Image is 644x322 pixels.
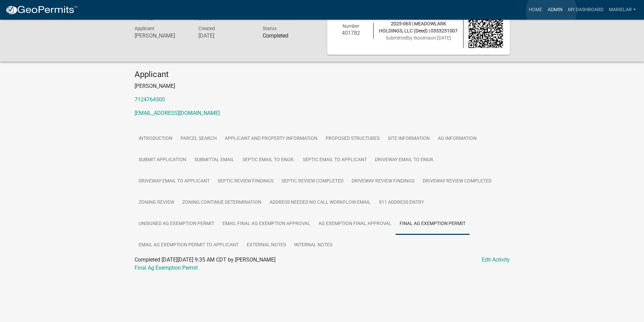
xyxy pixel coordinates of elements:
a: Home [526,3,545,16]
a: Final Ag Exemption Permit [396,213,470,235]
span: Completed [DATE][DATE] 9:35 AM CDT by [PERSON_NAME] [135,256,276,263]
a: Email Ag Exemption Permit to Applicant [135,234,243,256]
a: Driveway Email to Engr. [371,149,438,171]
span: Status [263,26,277,31]
a: Septic Email to Applicant [299,149,371,171]
a: My Dashboard [565,3,606,16]
span: 2025-065 | MEADOWLARK HOLDINGS, LLC (Deed) | 0333251007 [379,21,458,33]
a: Zoning Continue Determination [178,192,265,214]
span: Created [198,26,215,31]
a: 911 Address Entry [375,192,428,214]
a: Applicant and Property Information [221,128,321,150]
a: Parcel search [176,128,221,150]
a: Internal Notes [290,234,336,256]
h6: [DATE] [198,32,253,39]
p: [PERSON_NAME] [135,82,510,90]
a: Site Information [384,128,434,150]
h4: Applicant [135,70,510,79]
span: Submitted on [DATE] [386,35,451,41]
span: Applicant [135,26,154,31]
h6: 401782 [334,30,368,36]
span: Number [342,23,359,29]
strong: Completed [263,32,288,39]
a: Ag Information [434,128,481,150]
span: by tkooima [407,35,431,41]
a: [EMAIL_ADDRESS][DOMAIN_NAME] [135,110,220,116]
a: Admin [545,3,565,16]
a: External Notes [243,234,290,256]
a: marielar [606,3,639,16]
a: Driveway Review Findings [348,171,419,192]
a: 7124764500 [135,96,165,103]
a: Introduction [135,128,176,150]
a: Proposed Structures [321,128,384,150]
a: Driveway Review Completed [419,171,496,192]
img: QR code [469,14,503,48]
a: Unsigned Ag Exemption Permit [135,213,218,235]
a: Septic Review Findings [214,171,278,192]
a: Submittal Email [190,149,238,171]
a: Submit Application [135,149,190,171]
a: Septic Email to Engr. [238,149,299,171]
a: Address Needed No Call Workflow Email [265,192,375,214]
a: Edit Activity [482,256,510,264]
a: Ag Exemption Final Approval [314,213,396,235]
a: Septic Review Completed [278,171,348,192]
h6: [PERSON_NAME] [135,32,189,39]
a: Final Ag Exemption Permit [135,265,198,271]
a: Driveway Email to Applicant [135,171,214,192]
a: Email Final Ag Exemption Approval [218,213,314,235]
a: Zoning Review [135,192,178,214]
